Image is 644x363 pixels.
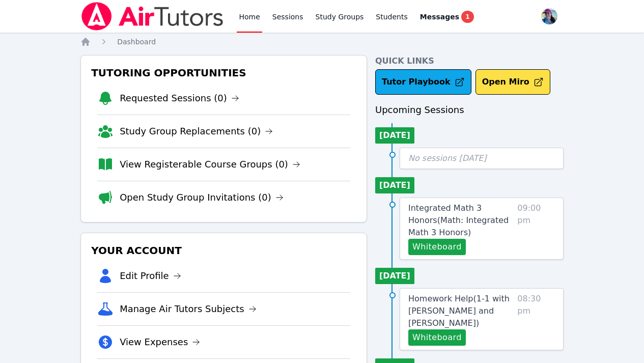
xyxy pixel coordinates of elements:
[408,203,509,237] span: Integrated Math 3 Honors ( Math: Integrated Math 3 Honors )
[375,69,471,95] a: Tutor Playbook
[120,335,200,349] a: View Expenses
[117,38,156,46] span: Dashboard
[89,241,358,260] h3: Your Account
[375,103,564,117] h3: Upcoming Sessions
[120,91,239,105] a: Requested Sessions (0)
[420,12,459,22] span: Messages
[375,268,414,284] li: [DATE]
[375,55,564,67] h4: Quick Links
[89,64,358,82] h3: Tutoring Opportunities
[120,157,300,172] a: View Registerable Course Groups (0)
[475,69,550,95] button: Open Miro
[80,2,225,31] img: Air Tutors
[80,37,564,47] nav: Breadcrumb
[408,294,510,328] span: Homework Help ( 1-1 with [PERSON_NAME] and [PERSON_NAME] )
[461,11,473,23] span: 1
[517,202,555,255] span: 09:00 pm
[120,190,284,205] a: Open Study Group Invitations (0)
[120,124,273,138] a: Study Group Replacements (0)
[375,177,414,193] li: [DATE]
[517,293,555,346] span: 08:30 pm
[375,127,414,144] li: [DATE]
[120,269,181,283] a: Edit Profile
[408,239,466,255] button: Whiteboard
[117,37,156,47] a: Dashboard
[408,329,466,346] button: Whiteboard
[408,153,487,163] span: No sessions [DATE]
[408,293,513,329] a: Homework Help(1-1 with [PERSON_NAME] and [PERSON_NAME])
[408,202,513,239] a: Integrated Math 3 Honors(Math: Integrated Math 3 Honors)
[120,302,257,316] a: Manage Air Tutors Subjects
